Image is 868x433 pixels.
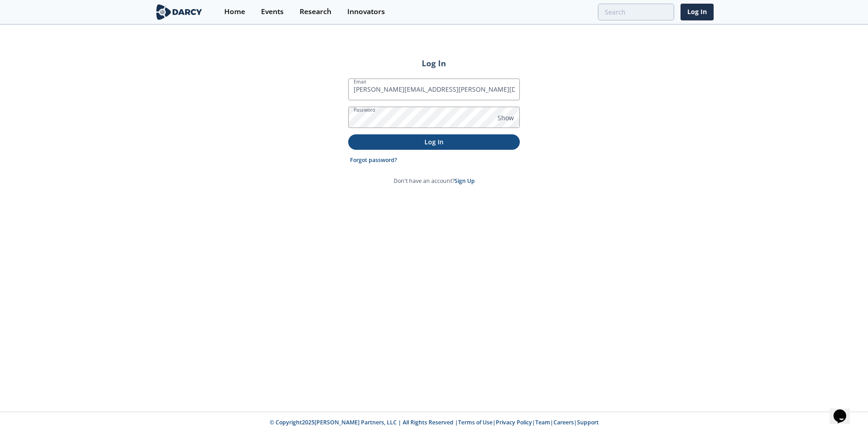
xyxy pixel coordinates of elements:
[394,177,475,185] p: Don't have an account?
[300,8,331,15] div: Research
[224,8,245,15] div: Home
[577,418,599,426] a: Support
[454,177,475,185] a: Sign Up
[498,113,514,123] span: Show
[458,418,493,426] a: Terms of Use
[681,4,714,20] a: Log In
[830,397,859,424] iframe: chat widget
[347,8,385,15] div: Innovators
[261,8,284,15] div: Events
[354,78,366,85] label: Email
[553,418,574,426] a: Careers
[496,418,532,426] a: Privacy Policy
[535,418,550,426] a: Team
[350,156,397,164] a: Forgot password?
[348,57,520,69] h2: Log In
[354,106,375,113] label: Password
[154,4,204,20] img: logo-wide.svg
[598,4,674,20] input: Advanced Search
[355,137,513,147] p: Log In
[98,418,770,427] p: © Copyright 2025 [PERSON_NAME] Partners, LLC | All Rights Reserved | | | | |
[348,134,520,149] button: Log In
